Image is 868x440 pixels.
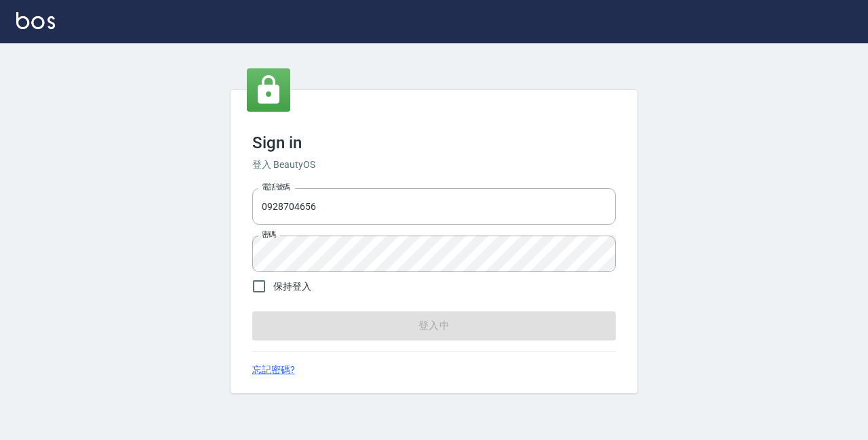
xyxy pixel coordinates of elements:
span: 保持登入 [273,280,311,294]
a: 忘記密碼? [252,363,295,377]
label: 電話號碼 [262,182,290,192]
img: Logo [16,12,55,29]
h6: 登入 BeautyOS [252,158,616,172]
h3: Sign in [252,133,616,152]
label: 密碼 [262,229,276,240]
